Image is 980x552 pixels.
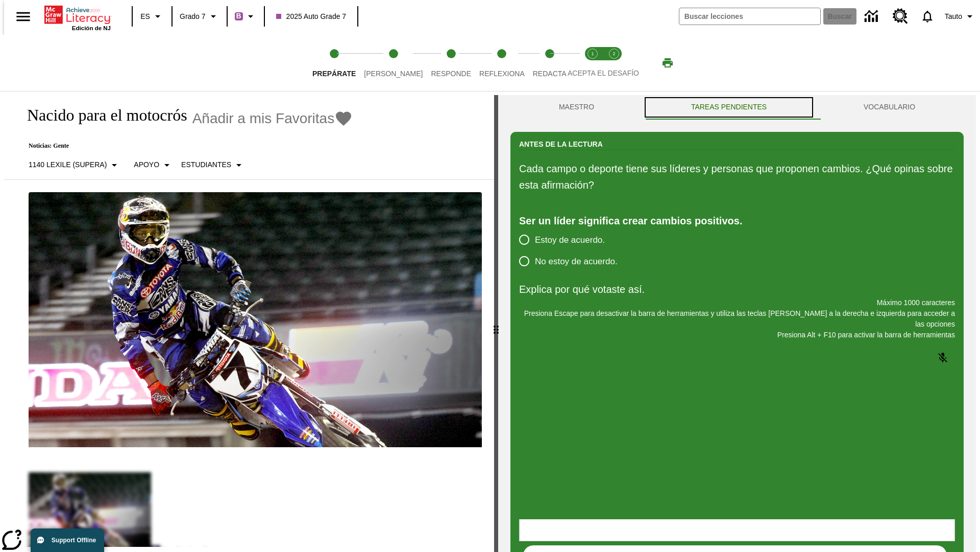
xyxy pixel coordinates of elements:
button: VOCABULARIO [815,95,964,120]
span: ES [140,11,150,22]
span: No estoy de acuerdo. [535,255,618,268]
button: Maestro [510,95,643,120]
button: Redacta step 5 of 5 [525,35,575,91]
body: Explica por qué votaste así. Máximo 1000 caracteres Presiona Alt + F10 para activar la barra de h... [4,8,149,17]
div: poll [519,229,626,272]
p: Cada campo o deporte tiene sus líderes y personas que proponen cambios. ¿Qué opinas sobre esta af... [519,160,955,193]
button: Tipo de apoyo, Apoyo [130,156,177,174]
button: Boost El color de la clase es morado/púrpura. Cambiar el color de la clase. [231,7,261,26]
img: El corredor de motocrós James Stewart vuela por los aires en su motocicleta de montaña [29,192,482,448]
span: ACEPTA EL DESAFÍO [568,69,639,77]
span: Tauto [945,11,962,22]
button: TAREAS PENDIENTES [643,95,815,120]
button: Acepta el desafío lee step 1 of 2 [578,35,607,91]
button: Perfil/Configuración [941,7,980,26]
p: 1140 Lexile (Supera) [29,159,107,170]
div: Portada [44,4,111,31]
button: Reflexiona step 4 of 5 [471,35,533,91]
button: Añadir a mis Favoritas - Nacido para el motocrós [192,109,353,127]
button: Prepárate step 1 of 5 [304,35,364,91]
p: Estudiantes [181,159,231,170]
p: Explica por qué votaste así. [519,281,955,297]
p: Presiona Escape para desactivar la barra de herramientas y utiliza las teclas [PERSON_NAME] a la ... [519,308,955,330]
p: Máximo 1000 caracteres [519,297,955,308]
button: Responde step 3 of 5 [423,35,479,91]
span: 2025 Auto Grade 7 [276,11,347,22]
p: Noticias: Gente [16,142,353,150]
span: [PERSON_NAME] [364,70,423,78]
a: Notificaciones [914,3,941,30]
span: B [236,10,241,22]
span: Prepárate [312,70,356,78]
text: 2 [612,51,615,56]
div: Ser un líder significa crear cambios positivos. [519,213,955,229]
span: Estoy de acuerdo. [535,234,605,247]
h1: Nacido para el motocrós [16,106,187,125]
button: Support Offline [31,528,104,552]
p: Presiona Alt + F10 para activar la barra de herramientas [519,330,955,340]
button: Lenguaje: ES, Selecciona un idioma [136,7,168,26]
button: Lee step 2 of 5 [356,35,431,91]
text: 1 [591,51,594,56]
button: Seleccionar estudiante [177,156,249,174]
span: Grado 7 [180,11,206,22]
span: Redacta [533,70,567,78]
input: Buscar campo [679,8,820,25]
div: activity [498,95,976,552]
span: Reflexiona [479,70,525,78]
p: Apoyo [134,159,159,170]
button: Haga clic para activar la función de reconocimiento de voz [930,346,955,370]
a: Centro de recursos, Se abrirá en una pestaña nueva. [887,3,914,30]
button: Imprimir [651,54,684,72]
span: Añadir a mis Favoritas [192,110,335,127]
button: Abrir el menú lateral [8,2,38,32]
button: Seleccione Lexile, 1140 Lexile (Supera) [24,156,125,174]
div: Instructional Panel Tabs [510,95,964,120]
h2: Antes de la lectura [519,139,603,150]
div: reading [4,95,494,547]
span: Support Offline [52,537,96,544]
span: Edición de NJ [72,25,111,31]
button: Acepta el desafío contesta step 2 of 2 [599,35,629,91]
button: Grado: Grado 7, Elige un grado [176,7,224,26]
a: Centro de información [859,3,887,31]
span: Responde [431,70,471,78]
div: Pulsa la tecla de intro o la barra espaciadora y luego presiona las flechas de derecha e izquierd... [494,95,498,552]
